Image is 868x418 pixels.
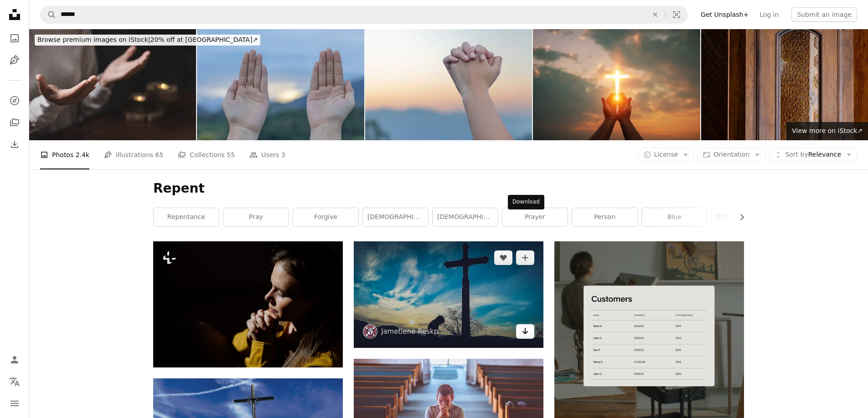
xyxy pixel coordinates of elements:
[5,113,24,132] a: Collections
[5,29,24,47] a: Photos
[5,351,24,369] a: Log in / Sign up
[508,195,544,209] div: Download
[104,140,163,169] a: Illustrations 65
[293,208,358,226] a: forgive
[734,208,744,226] button: scroll list to the right
[494,250,512,265] button: Like
[5,372,24,391] button: Language
[35,35,260,46] div: 20% off at [GEOGRAPHIC_DATA] ↗
[381,327,438,336] a: Jametlene Reskp
[153,180,744,197] h1: Repent
[227,150,235,160] span: 55
[701,29,868,140] img: Cagliari, Sardinia, Italy
[654,151,678,158] span: License
[354,291,543,299] a: a person kneeling down in front of a cross
[155,150,164,160] span: 65
[516,324,534,339] a: Download
[223,208,289,226] a: pray
[354,241,543,348] img: a person kneeling down in front of a cross
[365,29,532,140] img: A girl's hands are praying to God against a purple sky at sunset
[153,241,343,367] img: A sad woman holding hand blessings and pray, feeling down, begging for help. Spirituality,religio...
[785,150,841,159] span: Relevance
[29,29,266,51] a: Browse premium images on iStock|20% off at [GEOGRAPHIC_DATA]↗
[29,29,196,140] img: Person hands open palm up worship God helping repent catholic easter lent mind pray Christian rel...
[37,36,150,43] span: Browse premium images on iStock |
[5,51,24,69] a: Illustrations
[713,151,749,158] span: Orientation
[754,7,784,22] a: Log in
[41,6,56,23] button: Search Unsplash
[769,148,857,162] button: Sort byRelevance
[533,29,700,140] img: Human hands open palm up worship. Eucharist Therapy Bless God Helping Repent Catholic Easter Lent...
[153,300,343,308] a: A sad woman holding hand blessings and pray, feeling down, begging for help. Spirituality,religio...
[40,5,688,24] form: Find visuals sitewide
[5,5,24,25] a: Home — Unsplash
[502,208,568,226] a: prayer
[516,250,534,265] button: Add to Collection
[666,6,687,23] button: Visual search
[785,151,808,158] span: Sort by
[197,29,364,140] img: A girl's hands are praying to God against a purple sky at sunset
[697,148,765,162] button: Orientation
[572,208,637,226] a: person
[645,6,665,23] button: Clear
[178,140,235,169] a: Collections 55
[154,208,219,226] a: repentance
[791,7,857,22] button: Submit an image
[249,140,285,169] a: Users 3
[642,208,707,226] a: blue
[363,324,377,339] img: Go to Jametlene Reskp's profile
[5,92,24,110] a: Explore
[5,135,24,153] a: Download History
[363,208,428,226] a: [DEMOGRAPHIC_DATA]
[792,127,863,134] span: View more on iStock ↗
[5,394,24,413] button: Menu
[695,7,754,22] a: Get Unsplash+
[281,150,285,160] span: 3
[433,208,498,226] a: [DEMOGRAPHIC_DATA]
[786,122,868,140] a: View more on iStock↗
[638,148,694,162] button: License
[712,208,777,226] a: [DEMOGRAPHIC_DATA]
